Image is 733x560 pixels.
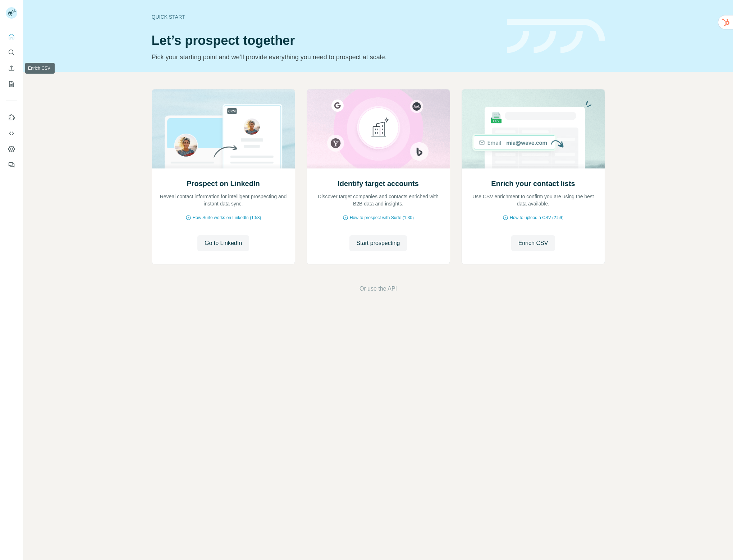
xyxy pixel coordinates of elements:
img: banner [507,19,605,54]
p: Pick your starting point and we’ll provide everything you need to prospect at scale. [152,52,498,62]
button: Use Surfe on LinkedIn [6,111,17,124]
button: Or use the API [359,284,397,293]
span: How to upload a CSV (2:59) [510,214,563,221]
button: Enrich CSV [6,62,17,75]
p: Reveal contact information for intelligent prospecting and instant data sync. [159,193,288,207]
button: Go to LinkedIn [197,235,249,251]
button: Use Surfe API [6,127,17,140]
img: Prospect on LinkedIn [152,89,295,168]
span: How Surfe works on LinkedIn (1:58) [193,214,261,221]
span: Start prospecting [357,239,400,247]
div: Quick start [152,13,498,20]
span: Enrich CSV [518,239,548,247]
button: Search [6,46,17,59]
button: Dashboard [6,143,17,156]
button: Quick start [6,30,17,43]
h2: Enrich your contact lists [491,179,575,189]
h2: Identify target accounts [338,179,419,189]
img: Identify target accounts [307,89,450,168]
button: My lists [6,78,17,91]
span: Go to LinkedIn [205,239,242,247]
p: Use CSV enrichment to confirm you are using the best data available. [469,193,597,207]
h1: Let’s prospect together [152,33,498,48]
button: Enrich CSV [511,235,555,251]
p: Discover target companies and contacts enriched with B2B data and insights. [314,193,443,207]
button: Start prospecting [349,235,407,251]
h2: Prospect on LinkedIn [187,179,260,189]
span: How to prospect with Surfe (1:30) [350,214,414,221]
button: Feedback [6,158,17,171]
img: Enrich your contact lists [462,89,605,168]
